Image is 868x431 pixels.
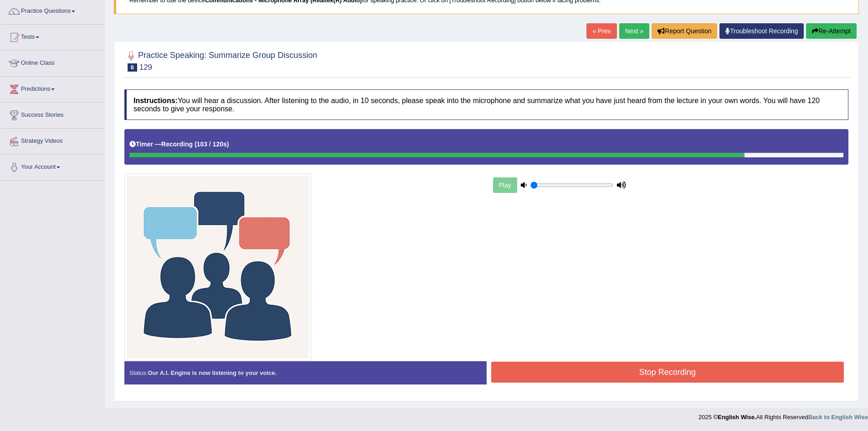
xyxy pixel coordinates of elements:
a: Troubleshoot Recording [719,23,804,39]
a: Success Stories [0,103,104,125]
b: Recording [161,140,193,148]
a: Strategy Videos [0,129,104,151]
small: 129 [139,63,152,72]
strong: English Wise. [718,414,756,421]
span: 6 [128,63,137,72]
h4: You will hear a discussion. After listening to the audio, in 10 seconds, please speak into the mi... [124,89,848,120]
b: ) [227,140,229,148]
b: ( [195,140,197,148]
div: 2025 © All Rights Reserved [699,408,868,421]
div: Status: [124,361,487,384]
a: Tests [0,25,104,47]
a: Predictions [0,77,104,99]
b: 103 / 120s [197,140,227,148]
b: Instructions: [134,97,178,104]
button: Re-Attempt [806,23,857,39]
strong: Our A.I. Engine is now listening to your voice. [148,369,277,376]
a: « Prev [586,23,616,39]
a: Next » [619,23,649,39]
a: Back to English Wise [808,414,868,421]
h5: Timer — [129,141,229,148]
button: Report Question [652,23,717,39]
button: Stop Recording [491,362,844,383]
a: Online Class [0,51,104,73]
a: Your Account [0,155,104,177]
h2: Practice Speaking: Summarize Group Discussion [124,49,317,72]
